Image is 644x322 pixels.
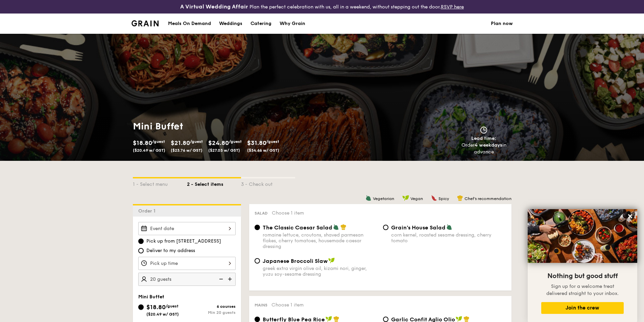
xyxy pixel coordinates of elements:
a: Catering [246,14,276,34]
span: /guest [152,139,165,144]
span: Nothing but good stuff [547,272,618,280]
span: Spicy [438,196,449,201]
button: Close [625,211,636,222]
input: Grain's House Saladcorn kernel, roasted sesame dressing, cherry tomato [383,225,388,230]
input: Deliver to my address [138,248,144,253]
span: Pick up from [STREET_ADDRESS] [146,238,221,245]
span: /guest [229,139,242,144]
img: icon-chef-hat.a58ddaea.svg [333,316,339,322]
span: Mains [255,303,267,307]
img: icon-spicy.37a8142b.svg [431,195,437,201]
span: ($23.76 w/ GST) [171,148,202,153]
span: Grain's House Salad [391,224,446,231]
div: corn kernel, roasted sesame dressing, cherry tomato [391,232,506,244]
input: Garlic Confit Aglio Oliosuper garlicfied oil, slow baked cherry tomatoes, garden fresh thyme [383,317,388,322]
div: Meals On Demand [168,14,211,34]
img: icon-clock.2db775ea.svg [479,126,489,134]
img: DSC07876-Edit02-Large.jpeg [528,209,637,263]
input: Butterfly Blue Pea Riceshallots, coriander, supergarlicfied oil, blue pea flower [255,317,260,322]
a: RSVP here [441,4,464,10]
input: $18.80/guest($20.49 w/ GST)6 coursesMin 20 guests [138,304,144,310]
div: 6 courses [187,304,236,309]
span: /guest [266,139,279,144]
span: Vegan [410,196,423,201]
img: icon-vegetarian.fe4039eb.svg [333,224,339,230]
div: 3 - Check out [241,178,295,188]
span: /guest [166,304,178,308]
div: Weddings [219,14,242,34]
img: Grain [132,20,159,26]
span: Sign up for a welcome treat delivered straight to your inbox. [546,283,619,296]
div: Order in advance [454,142,514,155]
img: icon-reduce.1d2dbef1.svg [215,273,225,286]
input: The Classic Caesar Saladromaine lettuce, croutons, shaved parmesan flakes, cherry tomatoes, house... [255,225,260,230]
div: Plan the perfect celebration with us, all in a weekend, without stepping out the door. [127,3,517,11]
span: Chef's recommendation [464,196,511,201]
span: Vegetarian [373,196,394,201]
span: Lead time: [471,135,496,141]
input: Japanese Broccoli Slawgreek extra virgin olive oil, kizami nori, ginger, yuzu soy-sesame dressing [255,258,260,264]
div: Min 20 guests [187,310,236,315]
span: Order 1 [138,208,158,214]
span: Mini Buffet [138,294,164,300]
span: ($27.03 w/ GST) [208,148,240,153]
button: Join the crew [541,302,624,314]
img: icon-vegetarian.fe4039eb.svg [365,195,372,201]
div: 1 - Select menu [133,178,187,188]
img: icon-chef-hat.a58ddaea.svg [340,224,347,230]
a: Meals On Demand [164,14,215,34]
a: Plan now [491,14,513,34]
img: icon-chef-hat.a58ddaea.svg [457,195,463,201]
div: romaine lettuce, croutons, shaved parmesan flakes, cherry tomatoes, housemade caesar dressing [263,232,378,249]
input: Pick up from [STREET_ADDRESS] [138,239,144,244]
h4: A Virtual Wedding Affair [180,3,248,11]
span: Salad [255,211,268,216]
input: Number of guests [138,273,236,286]
div: Why Grain [280,14,305,34]
span: Choose 1 item [271,302,304,308]
a: Weddings [215,14,246,34]
img: icon-chef-hat.a58ddaea.svg [463,316,470,322]
a: Why Grain [276,14,309,34]
span: The Classic Caesar Salad [263,224,332,231]
div: 2 - Select items [187,178,241,188]
span: ($34.66 w/ GST) [247,148,279,153]
span: /guest [190,139,203,144]
span: $18.80 [146,303,166,311]
span: Japanese Broccoli Slaw [263,258,328,264]
span: Deliver to my address [146,247,195,254]
input: Pick up time [138,257,236,270]
span: Choose 1 item [272,210,304,216]
img: icon-vegetarian.fe4039eb.svg [446,224,452,230]
span: ($20.49 w/ GST) [146,312,179,317]
span: $18.80 [133,139,152,147]
div: Catering [251,14,271,34]
h1: Mini Buffet [133,120,319,132]
span: $21.80 [171,139,190,147]
div: greek extra virgin olive oil, kizami nori, ginger, yuzu soy-sesame dressing [263,266,378,277]
a: Logotype [132,20,159,26]
span: $31.80 [247,139,266,147]
img: icon-vegan.f8ff3823.svg [328,257,335,264]
img: icon-vegan.f8ff3823.svg [326,316,332,322]
strong: 4 weekdays [475,142,502,148]
img: icon-vegan.f8ff3823.svg [456,316,462,322]
span: $24.80 [208,139,229,147]
img: icon-add.58712e84.svg [225,273,236,286]
input: Event date [138,222,236,235]
img: icon-vegan.f8ff3823.svg [402,195,409,201]
span: ($20.49 w/ GST) [133,148,165,153]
